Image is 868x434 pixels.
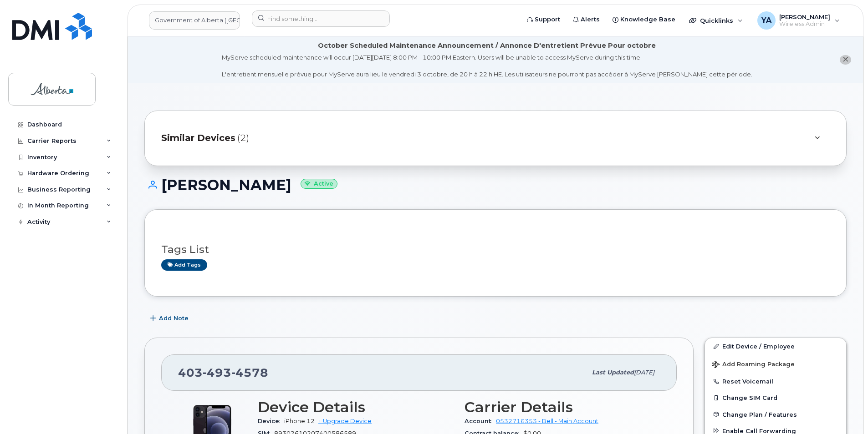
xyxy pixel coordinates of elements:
[144,310,196,327] button: Add Note
[258,418,284,424] span: Device
[634,369,654,376] span: [DATE]
[705,389,846,406] button: Change SIM Card
[840,55,851,65] button: close notification
[159,314,189,323] span: Add Note
[705,373,846,389] button: Reset Voicemail
[203,366,231,379] span: 493
[237,131,249,145] span: (2)
[222,53,752,79] div: MyServe scheduled maintenance will occur [DATE][DATE] 8:00 PM - 10:00 PM Eastern. Users will be u...
[258,399,454,415] h3: Device Details
[592,369,634,376] span: Last updated
[161,131,235,145] span: Similar Devices
[496,418,598,424] a: 0532716353 - Bell - Main Account
[144,177,847,193] h1: [PERSON_NAME]
[705,354,846,373] button: Add Roaming Package
[722,427,796,434] span: Enable Call Forwarding
[705,338,846,354] a: Edit Device / Employee
[722,411,797,418] span: Change Plan / Features
[284,418,315,424] span: iPhone 12
[705,406,846,423] button: Change Plan / Features
[318,41,656,50] div: October Scheduled Maintenance Announcement / Annonce D'entretient Prévue Pour octobre
[178,366,268,379] span: 403
[161,259,207,271] a: Add tags
[161,244,830,255] h3: Tags List
[465,418,496,424] span: Account
[231,366,268,379] span: 4578
[712,361,795,369] span: Add Roaming Package
[318,418,372,424] a: + Upgrade Device
[301,179,337,189] small: Active
[465,399,660,415] h3: Carrier Details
